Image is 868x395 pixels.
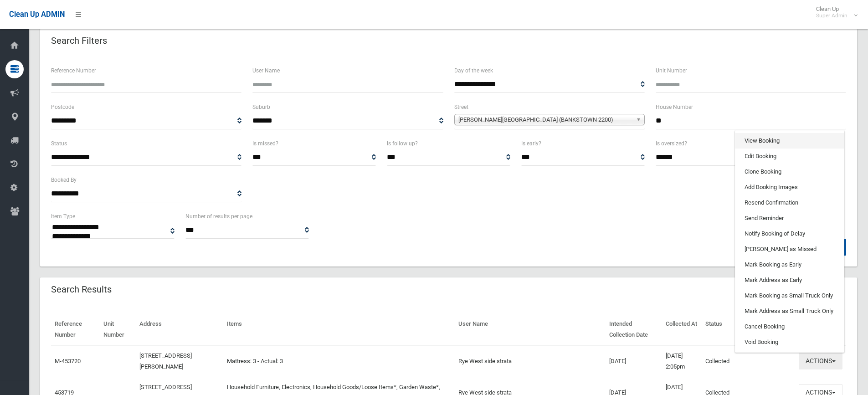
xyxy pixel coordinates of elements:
[735,195,844,210] a: Resend Confirmation
[455,314,605,345] th: User Name
[816,12,847,19] small: Super Admin
[454,102,468,112] label: Street
[812,5,857,19] span: Clean Up
[735,272,844,288] a: Mark Address as Early
[387,139,418,149] label: Is follow up?
[735,288,844,303] a: Mark Booking as Small Truck Only
[735,226,844,241] a: Notify Booking of Delay
[735,241,844,257] a: [PERSON_NAME] as Missed
[606,345,662,377] td: [DATE]
[51,314,100,345] th: Reference Number
[458,114,632,125] span: [PERSON_NAME][GEOGRAPHIC_DATA] (BANKSTOWN 2200)
[454,66,493,76] label: Day of the week
[252,102,270,112] label: Suburb
[51,175,77,185] label: Booked By
[656,139,687,149] label: Is oversized?
[455,345,605,377] td: Rye West side strata
[51,139,67,149] label: Status
[51,66,96,76] label: Reference Number
[40,32,118,50] header: Search Filters
[40,281,123,298] header: Search Results
[139,352,192,370] a: [STREET_ADDRESS][PERSON_NAME]
[51,102,74,112] label: Postcode
[606,314,662,345] th: Intended Collection Date
[51,211,75,221] label: Item Type
[656,66,687,76] label: Unit Number
[735,303,844,319] a: Mark Address as Small Truck Only
[252,66,280,76] label: User Name
[662,345,702,377] td: [DATE] 2:05pm
[223,345,455,377] td: Mattress: 3 - Actual: 3
[100,314,136,345] th: Unit Number
[656,102,693,112] label: House Number
[735,210,844,226] a: Send Reminder
[735,257,844,272] a: Mark Booking as Early
[185,211,252,221] label: Number of results per page
[735,180,844,195] a: Add Booking Images
[55,358,81,364] a: M-453720
[521,139,541,149] label: Is early?
[252,139,278,149] label: Is missed?
[735,334,844,350] a: Void Booking
[662,314,702,345] th: Collected At
[735,149,844,164] a: Edit Booking
[702,314,795,345] th: Status
[799,353,842,369] button: Actions
[136,314,223,345] th: Address
[735,319,844,334] a: Cancel Booking
[223,314,455,345] th: Items
[9,10,65,19] span: Clean Up ADMIN
[735,164,844,180] a: Clone Booking
[702,345,795,377] td: Collected
[735,133,844,149] a: View Booking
